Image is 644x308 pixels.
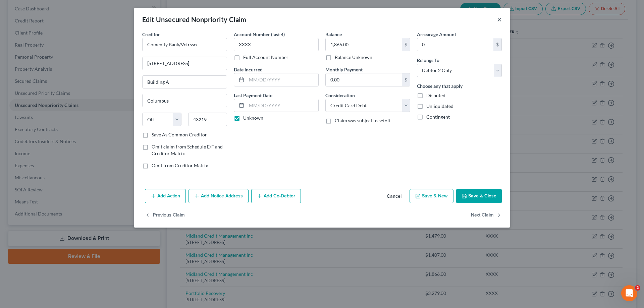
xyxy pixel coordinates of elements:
[381,190,407,203] button: Cancel
[234,38,319,51] input: XXXX
[247,73,318,86] input: MM/DD/YYYY
[417,38,493,51] input: 0.00
[417,57,439,63] span: Belongs To
[188,113,227,126] input: Enter zip...
[326,73,402,86] input: 0.00
[325,66,363,73] label: Monthly Payment
[326,38,402,51] input: 0.00
[402,38,410,51] div: $
[635,285,640,291] span: 2
[621,285,637,301] iframe: Intercom live chat
[234,66,263,73] label: Date Incurred
[417,82,463,89] label: Choose any that apply
[243,54,288,61] label: Full Account Number
[335,118,391,123] span: Claim was subject to setoff
[143,57,227,70] input: Enter address...
[145,189,186,203] button: Add Action
[426,114,450,120] span: Contingent
[142,38,227,51] input: Search creditor by name...
[410,189,453,203] button: Save & New
[152,144,223,156] span: Omit claim from Schedule E/F and Creditor Matrix
[426,93,445,98] span: Disputed
[497,15,502,23] button: ×
[471,208,502,223] button: Next Claim
[142,15,247,24] div: Edit Unsecured Nonpriority Claim
[251,189,301,203] button: Add Co-Debtor
[325,92,355,99] label: Consideration
[426,103,453,109] span: Unliquidated
[142,32,160,37] span: Creditor
[247,99,318,112] input: MM/DD/YYYY
[402,73,410,86] div: $
[152,131,207,138] label: Save As Common Creditor
[493,38,501,51] div: $
[152,163,208,168] span: Omit from Creditor Matrix
[143,76,227,88] input: Apt, Suite, etc...
[243,115,263,121] label: Unknown
[335,54,372,61] label: Balance Unknown
[189,189,249,203] button: Add Notice Address
[145,208,185,223] button: Previous Claim
[417,31,456,38] label: Arrearage Amount
[234,31,285,38] label: Account Number (last 4)
[143,94,227,107] input: Enter city...
[234,92,272,99] label: Last Payment Date
[325,31,342,38] label: Balance
[456,189,502,203] button: Save & Close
